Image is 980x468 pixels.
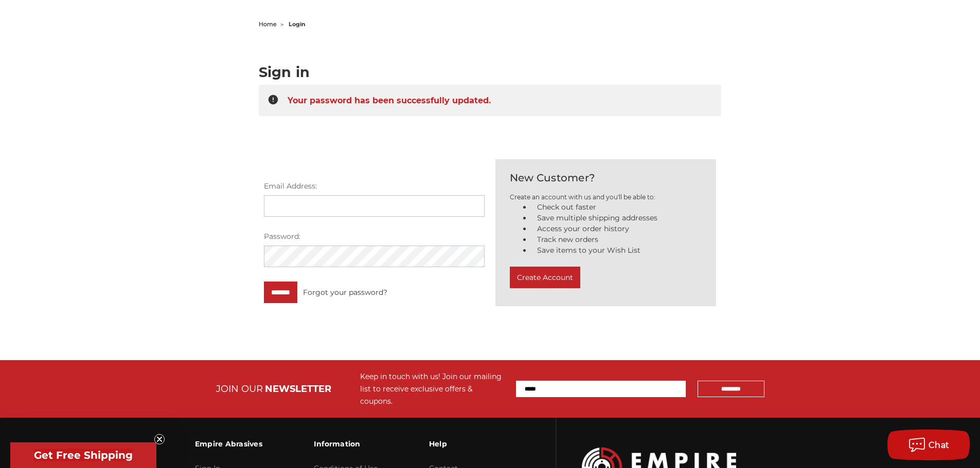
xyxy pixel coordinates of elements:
h1: Sign in [259,65,722,79]
p: Create an account with us and you'll be able to: [510,193,702,202]
span: login [289,21,306,28]
h2: New Customer? [510,170,702,185]
a: home [259,21,277,28]
a: Forgot your password? [303,287,387,298]
button: Chat [887,429,970,460]
span: NEWSLETTER [265,383,331,395]
div: Get Free ShippingClose teaser [10,442,156,468]
h3: Empire Abrasives [195,433,262,455]
li: Save items to your Wish List [531,245,702,256]
button: Close teaser [154,434,165,444]
a: Create Account [510,276,580,285]
span: JOIN OUR [216,383,263,395]
span: Chat [929,440,950,450]
li: Track new orders [531,234,702,245]
label: Password: [264,231,485,242]
h3: Information [314,433,378,455]
li: Check out faster [531,202,702,213]
span: Get Free Shipping [34,449,133,461]
li: Access your order history [531,223,702,234]
h3: Help [429,433,498,455]
button: Create Account [510,267,580,288]
li: Save multiple shipping addresses [531,213,702,223]
div: Keep in touch with us! Join our mailing list to receive exclusive offers & coupons. [360,370,506,407]
label: Email Address: [264,181,485,192]
span: Your password has been successfully updated. [288,90,491,110]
